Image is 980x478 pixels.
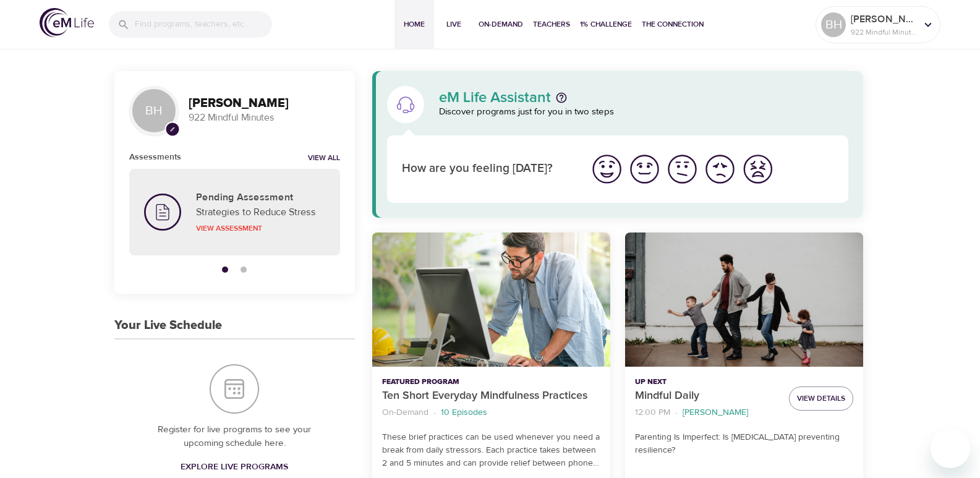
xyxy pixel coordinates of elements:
[135,11,272,38] input: Find programs, teachers, etc...
[635,431,853,457] p: Parenting Is Imperfect: Is [MEDICAL_DATA] preventing resilience?
[129,86,179,135] div: BH
[372,233,610,367] button: Ten Short Everyday Mindfulness Practices
[628,152,662,186] img: good
[635,406,670,419] p: 12:00 PM
[580,18,632,31] span: 1% Challenge
[433,404,436,421] li: ·
[588,150,626,188] button: I'm feeling great
[479,18,523,31] span: On-Demand
[196,223,325,234] p: View Assessment
[665,152,699,186] img: ok
[382,377,600,388] p: Featured Program
[663,150,701,188] button: I'm feeling ok
[625,233,863,367] button: Mindful Daily
[196,191,325,204] h5: Pending Assessment
[382,388,600,404] p: Ten Short Everyday Mindfulness Practices
[635,404,779,421] nav: breadcrumb
[683,406,748,419] p: [PERSON_NAME]
[402,160,573,178] p: How are you feeling [DATE]?
[189,96,340,111] h3: [PERSON_NAME]
[590,152,624,186] img: great
[181,459,288,475] span: Explore Live Programs
[439,90,551,105] p: eM Life Assistant
[114,318,222,333] h3: Your Live Schedule
[703,152,737,186] img: bad
[196,205,325,220] p: Strategies to Reduce Stress
[308,153,340,164] a: View all notifications
[789,386,853,411] button: View Details
[635,388,779,404] p: Mindful Daily
[40,8,94,37] img: logo
[642,18,704,31] span: The Connection
[139,423,330,451] p: Register for live programs to see your upcoming schedule here.
[851,12,916,27] p: [PERSON_NAME]
[675,404,678,421] li: ·
[189,111,340,125] p: 922 Mindful Minutes
[441,406,487,419] p: 10 Episodes
[439,105,849,119] p: Discover programs just for you in two steps
[931,429,970,468] iframe: Button to launch messaging window
[626,150,663,188] button: I'm feeling good
[439,18,469,31] span: Live
[739,150,777,188] button: I'm feeling worst
[382,431,600,470] p: These brief practices can be used whenever you need a break from daily stressors. Each practice t...
[533,18,570,31] span: Teachers
[382,404,600,421] nav: breadcrumb
[635,377,779,388] p: Up Next
[129,150,181,164] h6: Assessments
[396,95,415,114] img: eM Life Assistant
[741,152,775,186] img: worst
[210,364,259,414] img: Your Live Schedule
[701,150,739,188] button: I'm feeling bad
[382,406,428,419] p: On-Demand
[399,18,429,31] span: Home
[821,12,846,37] div: BH
[851,27,916,38] p: 922 Mindful Minutes
[797,392,845,405] span: View Details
